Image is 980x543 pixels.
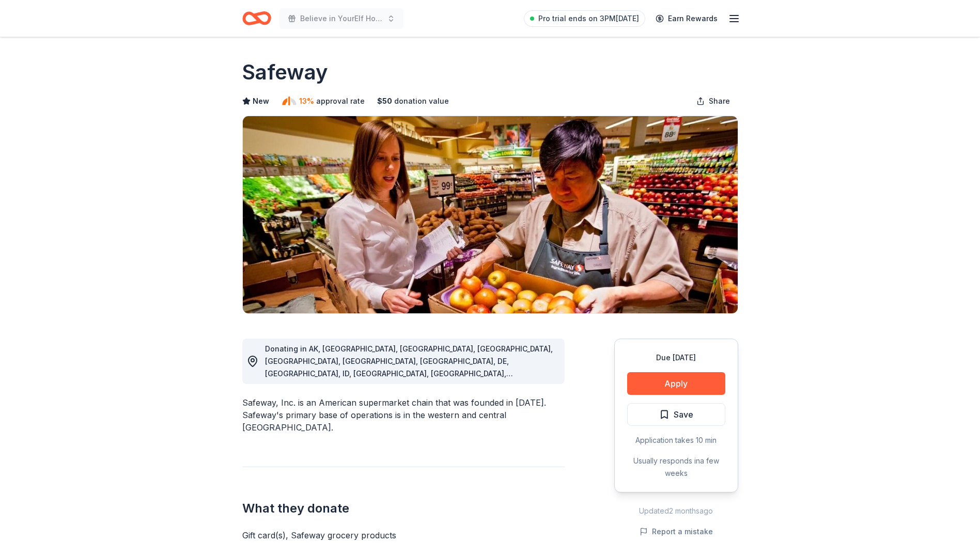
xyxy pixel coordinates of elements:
[709,95,730,107] span: Share
[242,396,565,434] div: Safeway, Inc. is an American supermarket chain that was founded in [DATE]. Safeway's primary base...
[627,434,725,446] div: Application takes 10 min
[279,8,403,29] button: Believe in YourElf Holiday Extravaganza
[300,12,383,25] span: Believe in YourElf Holiday Extravaganza
[538,12,639,25] span: Pro trial ends on 3PM[DATE]
[627,372,725,395] button: Apply
[627,455,725,480] div: Usually responds in a few weeks
[627,403,725,426] button: Save
[242,529,565,541] div: Gift card(s), Safeway grocery products
[242,58,328,87] h1: Safeway
[265,344,553,477] span: Donating in AK, [GEOGRAPHIC_DATA], [GEOGRAPHIC_DATA], [GEOGRAPHIC_DATA], [GEOGRAPHIC_DATA], [GEOG...
[524,10,645,27] a: Pro trial ends on 3PM[DATE]
[242,6,271,30] a: Home
[316,95,365,107] span: approval rate
[394,95,449,107] span: donation value
[649,9,724,28] a: Earn Rewards
[688,91,738,111] button: Share
[377,95,392,107] span: $ 50
[242,500,565,517] h2: What they donate
[614,505,738,517] div: Updated 2 months ago
[674,408,693,421] span: Save
[640,525,713,538] button: Report a mistake
[627,352,725,364] div: Due [DATE]
[299,95,314,107] span: 13%
[253,95,269,107] span: New
[243,116,738,313] img: Image for Safeway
